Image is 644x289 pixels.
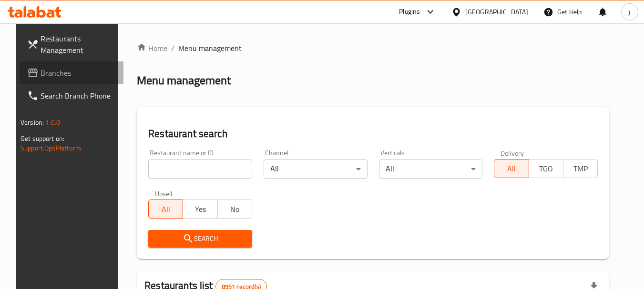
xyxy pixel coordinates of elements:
[533,162,560,176] span: TGO
[137,73,231,88] h2: Menu management
[155,190,173,197] label: Upsell
[20,27,123,61] a: Restaurants Management
[45,116,60,129] span: 1.0.0
[178,42,242,54] span: Menu management
[264,159,368,179] div: All
[41,33,116,56] span: Restaurants Management
[20,116,44,129] span: Version:
[379,159,483,179] div: All
[148,159,252,179] input: Search for restaurant name or ID..
[156,233,245,245] span: Search
[20,84,123,107] a: Search Branch Phone
[153,202,179,216] span: All
[137,42,609,54] nav: breadcrumb
[494,159,529,178] button: All
[20,61,123,84] a: Branches
[529,159,563,178] button: TGO
[399,6,420,18] div: Plugins
[41,90,116,101] span: Search Branch Phone
[148,199,183,219] button: All
[563,159,598,178] button: TMP
[222,202,248,216] span: No
[567,162,594,176] span: TMP
[629,7,630,17] span: j
[20,132,64,145] span: Get support on:
[41,67,116,79] span: Branches
[20,142,81,154] a: Support.OpsPlatform
[148,127,598,141] h2: Restaurant search
[183,199,217,219] button: Yes
[171,42,174,54] li: /
[217,199,252,219] button: No
[187,202,214,216] span: Yes
[148,230,252,248] button: Search
[137,42,167,54] a: Home
[465,7,528,17] div: [GEOGRAPHIC_DATA]
[498,162,525,176] span: All
[501,149,524,156] label: Delivery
